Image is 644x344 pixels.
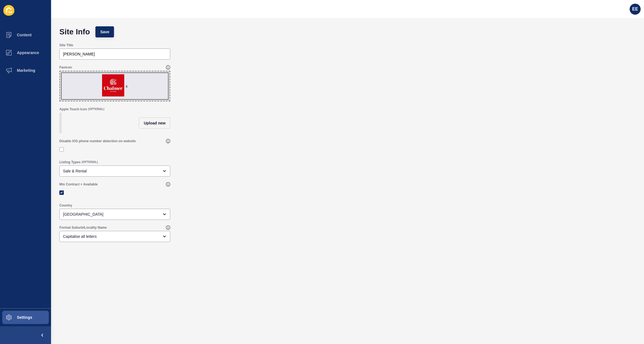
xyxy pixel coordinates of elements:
label: Disable iOS phone number detection on website [59,139,136,143]
label: Site Title [59,43,73,47]
label: Country [59,203,72,208]
label: Listing Types [59,160,80,164]
div: open menu [59,165,170,177]
span: EE [632,6,638,12]
label: Format Suburb/Locality Name [59,225,107,230]
div: x [126,83,128,89]
div: open menu [59,231,170,242]
label: Favicon [59,65,72,70]
button: Save [95,26,114,37]
label: Mix Contract + Available [59,182,98,187]
span: Upload new [144,120,166,126]
h1: Site Info [59,29,90,35]
label: Apple Touch Icon [59,107,87,111]
div: open menu [59,209,170,220]
span: (OPTIONAL) [82,160,98,164]
span: Save [100,29,109,35]
button: Upload new [139,118,170,129]
span: (OPTIONAL) [88,107,104,111]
